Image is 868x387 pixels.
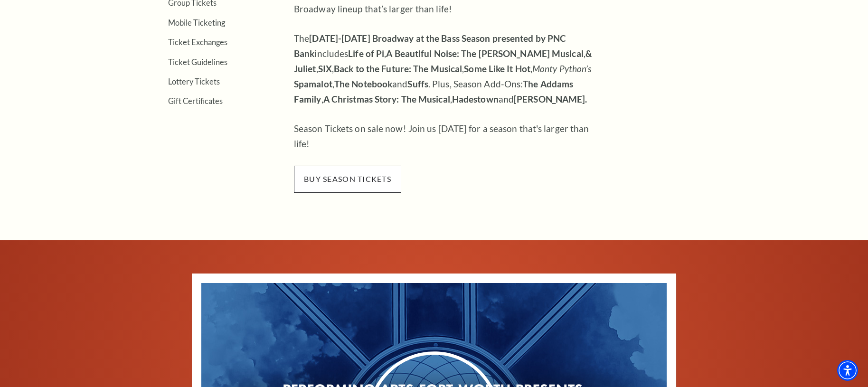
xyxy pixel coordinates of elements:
[294,166,401,192] span: buy season tickets
[386,48,583,59] strong: A Beautiful Noise: The [PERSON_NAME] Musical
[294,78,332,89] strong: Spamalot
[532,63,591,74] em: Monty Python’s
[334,63,462,74] strong: Back to the Future: The Musical
[837,360,858,381] div: Accessibility Menu
[452,94,499,104] strong: Hadestown
[168,18,225,27] a: Mobile Ticketing
[168,38,227,47] a: Ticket Exchanges
[348,48,384,59] strong: Life of Pi
[168,77,220,86] a: Lottery Tickets
[294,33,566,59] strong: [DATE]-[DATE] Broadway at the Bass Season presented by PNC Bank
[334,78,392,89] strong: The Notebook
[323,94,450,104] strong: A Christmas Story: The Musical
[168,57,227,66] a: Ticket Guidelines
[294,173,401,184] a: buy season tickets
[514,94,587,104] strong: [PERSON_NAME].
[464,63,530,74] strong: Some Like It Hot
[168,96,223,105] a: Gift Certificates
[407,78,428,89] strong: Suffs
[294,31,603,107] p: The includes , , , , , , , and . Plus, Season Add-Ons: , , and
[318,63,332,74] strong: SIX
[294,121,603,151] p: Season Tickets on sale now! Join us [DATE] for a season that's larger than life!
